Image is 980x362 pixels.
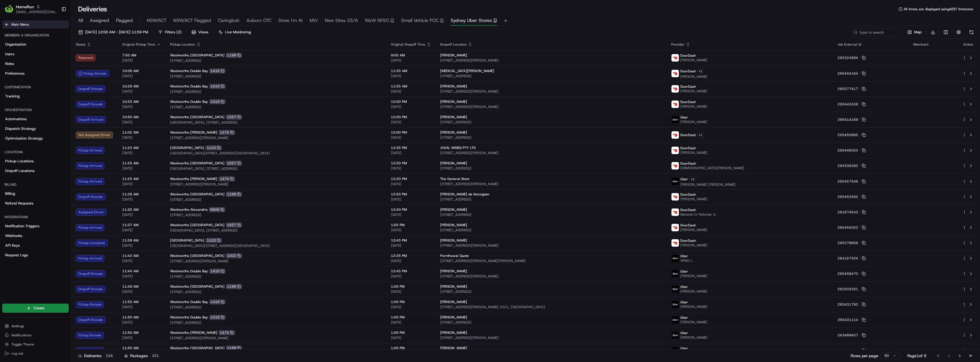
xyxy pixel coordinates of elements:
[838,71,866,76] button: 265444164
[198,30,208,35] span: Views
[16,10,57,14] button: [EMAIL_ADDRESS][DOMAIN_NAME]
[226,192,242,197] div: 1199
[671,54,679,62] img: doordash_logo_v2.png
[838,148,858,153] span: 265446053
[671,178,679,185] img: uber-new-logo.jpeg
[671,208,679,216] img: doordash_logo_v2.png
[838,179,866,184] button: 265457546
[170,228,382,233] span: [GEOGRAPHIC_DATA], [STREET_ADDRESS]
[325,17,358,24] span: New Sites 25/6
[838,256,858,261] span: 264167304
[838,287,866,291] button: 262003261
[170,197,382,202] span: [STREET_ADDRESS]
[246,17,271,24] span: Auburn CFC
[391,99,431,104] span: 12:00 PM
[838,241,866,245] button: 265279668
[33,306,44,311] span: Create
[905,28,924,36] button: Map
[440,182,662,186] span: [STREET_ADDRESS][PERSON_NAME]
[838,318,866,322] button: 265431114
[122,192,161,197] span: 11:28 AM
[680,192,696,197] span: DoorDash
[85,30,148,35] span: [DATE] 12:00 AM - [DATE] 11:59 PM
[2,304,69,313] button: Create
[122,58,161,63] span: [DATE]
[16,4,34,10] button: HomeRun
[2,157,69,166] a: Pickup Locations
[2,189,69,198] a: Billing
[838,348,866,353] button: 264669585
[226,114,242,120] div: 1557
[165,30,181,35] span: Filters
[671,162,679,169] img: doordash_logo_v2.png
[5,116,26,122] span: Automations
[278,17,303,24] span: Store I'm At
[838,318,858,322] span: 265431114
[680,161,696,166] span: DoorDash
[391,74,431,78] span: [DATE]
[2,180,69,189] div: Billing
[391,58,431,63] span: [DATE]
[671,347,679,354] img: uber-new-logo.jpeg
[680,53,696,58] span: DoorDash
[838,302,866,307] button: 265431793
[838,241,858,245] span: 265279668
[170,136,382,140] span: [STREET_ADDRESS][PERSON_NAME]
[2,148,69,157] div: Locations
[680,182,736,187] span: [PERSON_NAME] [PERSON_NAME]
[170,207,208,212] span: Woolworths Alexandria
[225,30,251,35] span: Live Monitoring
[838,302,858,307] span: 265431793
[122,69,161,73] span: 10:08 AM
[391,177,431,181] span: 12:20 PM
[5,233,22,238] span: Webhooks
[440,238,467,243] span: [PERSON_NAME]
[116,17,133,24] span: Flagged
[365,17,389,24] span: WaW NFSO
[451,17,492,24] span: Sydney Uber Stores
[5,243,20,248] span: API Keys
[680,150,707,155] span: [PERSON_NAME]
[391,182,431,186] span: [DATE]
[173,17,211,24] span: NSW/ACT Flagged
[2,31,69,40] div: Members & Organization
[90,17,109,24] span: Assigned
[671,42,685,47] span: Provider
[76,28,151,36] button: [DATE] 12:00 AM - [DATE] 11:59 PM
[838,271,866,276] button: 265458470
[219,176,235,181] div: 1474
[122,151,161,155] span: [DATE]
[2,83,69,92] div: Customization
[838,71,858,76] span: 265444164
[391,161,431,165] span: 12:50 PM
[671,332,679,339] img: uber-new-logo.jpeg
[76,42,85,47] span: Status
[170,244,382,248] span: [GEOGRAPHIC_DATA][STREET_ADDRESS][GEOGRAPHIC_DATA]
[226,161,242,166] div: 1557
[440,212,662,217] span: [STREET_ADDRESS]
[440,166,662,171] span: [STREET_ADDRESS]
[122,135,161,140] span: [DATE]
[680,212,716,217] span: Muneeb Ur Rehman S.
[680,243,707,248] span: [PERSON_NAME]
[122,223,161,227] span: 11:37 AM
[671,285,679,293] img: uber-new-logo.jpeg
[440,74,662,78] span: [STREET_ADDRESS]
[671,316,679,324] img: uber-new-logo.jpeg
[122,146,161,150] span: 11:23 AM
[11,351,23,356] span: Log out
[440,58,662,63] span: [STREET_ADDRESS][PERSON_NAME]
[11,333,31,338] span: Notifications
[170,130,217,135] span: Woolworths [PERSON_NAME]
[440,42,467,47] span: Dropoff Location
[122,42,155,47] span: Original Pickup Time
[680,223,696,228] span: DoorDash
[170,69,208,73] span: Woolworths Double Bay
[209,207,225,212] div: 8946
[440,120,662,124] span: [STREET_ADDRESS]
[391,146,431,150] span: 12:35 PM
[680,133,696,137] span: DoorDash
[176,30,181,35] span: ( 2 )
[838,195,858,199] span: 265453592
